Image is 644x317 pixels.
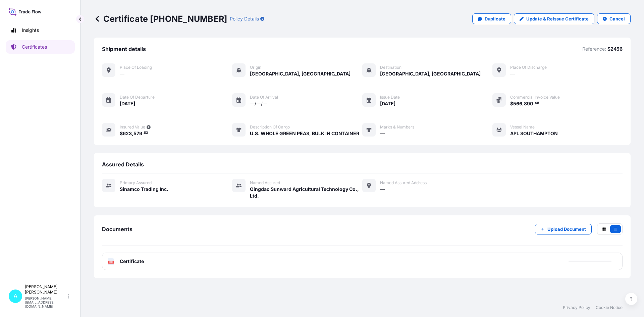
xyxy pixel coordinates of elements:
[102,46,146,52] span: Shipment details
[547,226,586,232] p: Upload Document
[120,95,155,100] span: Date of departure
[380,186,385,193] span: —
[102,226,132,232] span: Documents
[535,102,539,104] span: 48
[250,180,280,186] span: Named Assured
[250,186,362,199] span: Qingdao Sunward Agricultural Technology Co., Ltd.
[380,65,401,70] span: Destination
[250,95,278,100] span: Date of arrival
[522,101,524,106] span: ,
[120,186,168,193] span: Sinamco Trading Inc.
[582,46,606,52] p: Reference:
[250,124,290,130] span: Description of cargo
[230,15,259,22] p: Policy Details
[120,180,152,186] span: Primary assured
[133,131,142,136] span: 579
[609,15,625,22] p: Cancel
[563,305,590,310] a: Privacy Policy
[94,13,227,24] p: Certificate [PHONE_NUMBER]
[533,102,534,104] span: .
[380,100,395,107] span: [DATE]
[380,95,400,100] span: Issue Date
[510,124,535,130] span: Vessel Name
[607,46,623,52] p: S2456
[120,258,144,265] span: Certificate
[144,132,148,134] span: 53
[250,130,359,137] span: U.S. WHOLE GREEN PEAS, BULK IN CONTAINER
[120,100,135,107] span: [DATE]
[120,70,124,77] span: —
[526,15,589,22] p: Update & Reissue Certificate
[380,70,481,77] span: [GEOGRAPHIC_DATA], [GEOGRAPHIC_DATA]
[123,131,132,136] span: 623
[510,95,560,100] span: Commercial Invoice Value
[510,70,515,77] span: —
[535,224,592,234] button: Upload Document
[596,305,623,310] a: Cookie Notice
[514,13,594,24] a: Update & Reissue Certificate
[13,293,17,300] span: A
[510,130,558,137] span: APL SOUTHAMPTON
[510,65,547,70] span: Place of discharge
[513,101,522,106] span: 566
[380,180,427,186] span: Named Assured Address
[485,15,505,22] p: Duplicate
[132,131,133,136] span: ,
[472,13,511,24] a: Duplicate
[524,101,533,106] span: 890
[143,132,144,134] span: .
[250,70,351,77] span: [GEOGRAPHIC_DATA], [GEOGRAPHIC_DATA]
[102,161,144,168] span: Assured Details
[120,124,145,130] span: Insured Value
[380,130,385,137] span: —
[380,124,414,130] span: Marks & Numbers
[25,284,66,295] p: [PERSON_NAME] [PERSON_NAME]
[250,100,267,107] span: —/—/—
[120,65,152,70] span: Place of Loading
[250,65,261,70] span: Origin
[6,40,75,54] a: Certificates
[6,23,75,37] a: Insights
[597,13,631,24] button: Cancel
[510,101,513,106] span: $
[120,131,123,136] span: $
[22,27,39,34] p: Insights
[109,261,113,263] text: PDF
[22,44,47,50] p: Certificates
[25,296,66,308] p: [PERSON_NAME][EMAIL_ADDRESS][DOMAIN_NAME]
